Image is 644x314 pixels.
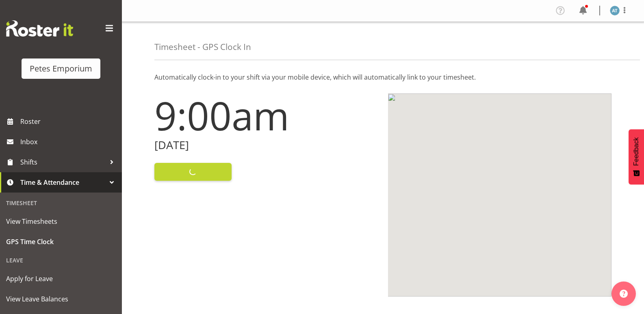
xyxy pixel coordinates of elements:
[30,63,92,75] div: Petes Emporium
[6,293,116,305] span: View Leave Balances
[2,211,120,232] a: View Timesheets
[633,137,640,166] span: Feedback
[629,129,644,184] button: Feedback - Show survey
[20,156,106,168] span: Shifts
[2,232,120,252] a: GPS Time Clock
[2,195,120,211] div: Timesheet
[2,252,120,269] div: Leave
[154,93,378,137] h1: 9:00am
[6,20,73,37] img: Rosterit website logo
[6,215,116,227] span: View Timesheets
[6,236,116,248] span: GPS Time Clock
[20,115,118,128] span: Roster
[6,273,116,285] span: Apply for Leave
[154,42,251,52] h4: Timesheet - GPS Clock In
[2,269,120,289] a: Apply for Leave
[20,136,118,148] span: Inbox
[154,139,378,152] h2: [DATE]
[154,72,611,82] p: Automatically clock-in to your shift via your mobile device, which will automatically link to you...
[20,176,106,188] span: Time & Attendance
[2,289,120,309] a: View Leave Balances
[610,6,620,15] img: alex-micheal-taniwha5364.jpg
[620,290,628,298] img: help-xxl-2.png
